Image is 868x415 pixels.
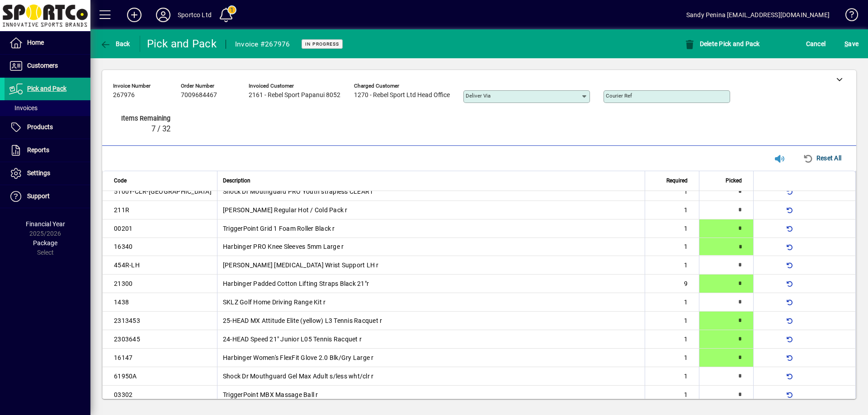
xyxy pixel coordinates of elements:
td: Harbinger Padded Cotton Lifting Straps Black 21"r [217,275,645,293]
button: Profile [149,7,178,23]
mat-label: Deliver via [466,93,491,99]
td: [PERSON_NAME] Regular Hot / Cold Pack r [217,201,645,219]
td: 24-HEAD Speed 21" Junior L05 Tennis Racquet r [217,330,645,349]
td: 211R [103,201,217,219]
td: SKLZ Golf Home Driving Range Kit r [217,293,645,312]
span: 1270 - Rebel Sport Ltd Head Office [354,92,450,99]
app-page-header-button: Back [90,36,140,52]
span: Financial Year [26,220,65,228]
button: Back [98,36,132,52]
a: Knowledge Base [839,2,857,31]
span: Required [666,176,688,186]
a: Home [5,32,90,54]
button: Delete Pick and Pack [682,36,762,52]
div: Invoice #267976 [235,37,290,51]
a: Support [5,185,90,208]
td: TriggerPoint Grid 1 Foam Roller Black r [217,219,645,238]
div: Sportco Ltd [178,8,212,22]
span: 7009684467 [181,92,217,99]
td: [PERSON_NAME] [MEDICAL_DATA] Wrist Support LH r [217,256,645,275]
td: 1 [645,256,699,275]
td: Shock Dr Mouthguard PRO Youth strapless CLEAR r [217,182,645,201]
span: Home [27,39,44,46]
td: 1 [645,349,699,367]
span: In Progress [305,41,339,47]
td: 00201 [103,219,217,238]
span: 7 / 32 [151,125,170,133]
a: Reports [5,139,90,162]
td: 2303645 [103,330,217,349]
td: 1 [645,330,699,349]
span: Invoices [9,104,38,112]
td: 1 [645,182,699,201]
td: 21300 [103,275,217,293]
td: 03302 [103,386,217,404]
span: ave [844,37,859,51]
div: Sandy Penina [EMAIL_ADDRESS][DOMAIN_NAME] [686,8,830,22]
button: Save [842,36,861,52]
span: Reports [27,146,49,154]
td: TriggerPoint MBX Massage Ball r [217,386,645,404]
td: 1 [645,386,699,404]
td: Shock Dr Mouthguard Gel Max Adult s/less wht/clr r [217,367,645,386]
td: 5100Y-CLR-[GEOGRAPHIC_DATA] [103,182,217,201]
span: Reset All [803,151,841,165]
td: 1 [645,238,699,256]
span: Picked [726,176,742,186]
td: 1438 [103,293,217,312]
span: Cancel [806,37,826,51]
td: 16147 [103,349,217,367]
span: 2161 - Rebel Sport Papanui 8052 [249,92,340,99]
span: Items remaining [116,115,170,122]
td: 9 [645,275,699,293]
td: 1 [645,201,699,219]
td: 454R-LH [103,256,217,275]
button: Reset All [799,150,845,166]
span: Products [27,123,53,131]
span: Package [33,239,57,247]
td: 16340 [103,238,217,256]
span: Support [27,192,50,200]
td: 25-HEAD MX Attitude Elite (yellow) L3 Tennis Racquet r [217,312,645,330]
a: Settings [5,162,90,185]
mat-label: Courier Ref [606,93,632,99]
span: S [844,40,848,47]
td: 1 [645,312,699,330]
span: Back [100,40,130,47]
span: Delete Pick and Pack [684,40,760,47]
span: Customers [27,62,58,69]
span: Description [223,176,250,186]
td: Harbinger PRO Knee Sleeves 5mm Large r [217,238,645,256]
span: Pick and Pack [27,85,66,92]
button: Add [120,7,149,23]
td: 1 [645,367,699,386]
span: Code [114,176,127,186]
a: Customers [5,55,90,77]
a: Invoices [5,100,90,116]
button: Cancel [804,36,828,52]
span: 267976 [113,92,135,99]
td: 1 [645,219,699,238]
div: Pick and Pack [147,37,217,51]
td: 2313453 [103,312,217,330]
td: 1 [645,293,699,312]
span: Settings [27,169,50,177]
td: Harbinger Women's FlexFit Glove 2.0 Blk/Gry Large r [217,349,645,367]
a: Products [5,116,90,139]
td: 61950A [103,367,217,386]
